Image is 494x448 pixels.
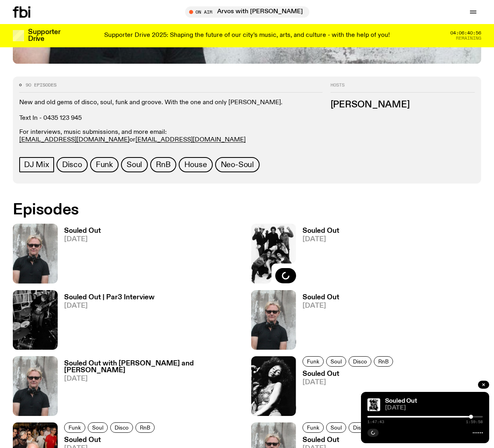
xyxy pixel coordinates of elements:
a: Disco [110,422,133,433]
span: Funk [96,160,113,169]
a: Funk [302,356,324,367]
h3: Souled Out [302,371,395,377]
span: Neo-Soul [221,160,254,169]
a: Souled Out [385,398,417,404]
a: Soul [121,157,148,172]
span: 1:47:43 [367,420,384,424]
h3: Souled Out [302,294,339,301]
a: [EMAIL_ADDRESS][DOMAIN_NAME] [19,137,129,143]
p: Supporter Drive 2025: Shaping the future of our city’s music, arts, and culture - with the help o... [104,32,390,39]
a: Funk [302,422,324,433]
a: Soul [88,422,108,433]
span: Funk [307,358,319,364]
button: On AirArvos with [PERSON_NAME] [185,6,309,18]
a: Soul [326,422,346,433]
h3: Supporter Drive [28,29,60,42]
span: Soul [127,160,142,169]
a: RnB [374,356,393,367]
span: 1:59:58 [466,420,483,424]
span: [DATE] [385,405,483,411]
a: Souled Out[DATE] [296,371,395,416]
h2: Episodes [13,203,323,217]
span: Soul [92,424,103,430]
span: Disco [62,160,82,169]
span: [DATE] [302,379,395,386]
span: Funk [69,424,81,430]
span: 90 episodes [26,83,56,87]
span: Funk [307,424,319,430]
a: Souled Out with [PERSON_NAME] and [PERSON_NAME][DATE] [58,360,243,416]
a: DJ Mix [19,157,54,172]
h3: Souled Out [302,228,339,234]
img: Stephen looks directly at the camera, wearing a black tee, black sunglasses and headphones around... [251,290,296,350]
a: Souled Out[DATE] [296,294,339,350]
span: Soul [331,358,342,364]
h3: [PERSON_NAME] [331,101,475,109]
h2: Hosts [331,83,475,93]
a: RnB [150,157,176,172]
h3: Souled Out | Par3 Interview [64,294,155,301]
a: Neo-Soul [215,157,260,172]
span: RnB [378,358,389,364]
img: Stephen looks directly at the camera, wearing a black tee, black sunglasses and headphones around... [13,224,58,283]
span: Remaining [456,36,481,40]
h3: Souled Out [64,437,157,444]
a: Disco [349,422,371,433]
p: New and old gems of disco, soul, funk and groove. With the one and only [PERSON_NAME]. Text In - ... [19,99,323,122]
h3: Souled Out with [PERSON_NAME] and [PERSON_NAME] [64,360,243,374]
a: Souled Out | Par3 Interview[DATE] [58,294,155,350]
span: Disco [353,358,367,364]
a: House [179,157,213,172]
span: 04:06:40:56 [450,31,481,35]
span: [DATE] [64,375,243,382]
h3: Souled Out [302,437,395,444]
a: Funk [90,157,119,172]
a: Souled Out[DATE] [58,228,101,283]
a: RnB [135,422,155,433]
span: [DATE] [64,303,155,309]
h3: Souled Out [64,228,101,234]
a: [EMAIL_ADDRESS][DOMAIN_NAME] [135,137,246,143]
a: Souled Out[DATE] [296,228,339,283]
span: [DATE] [302,303,339,309]
span: DJ Mix [24,160,49,169]
span: [DATE] [64,236,101,243]
a: Funk [64,422,85,433]
p: For interviews, music submissions, and more email: or [19,129,323,144]
a: Soul [326,356,346,367]
a: Disco [349,356,371,367]
span: RnB [156,160,170,169]
span: Soul [331,424,342,430]
a: Disco [56,157,88,172]
span: [DATE] [302,236,339,243]
span: RnB [140,424,150,430]
span: Disco [115,424,129,430]
img: Stephen looks directly at the camera, wearing a black tee, black sunglasses and headphones around... [13,356,58,416]
span: Disco [353,424,367,430]
span: House [184,160,207,169]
